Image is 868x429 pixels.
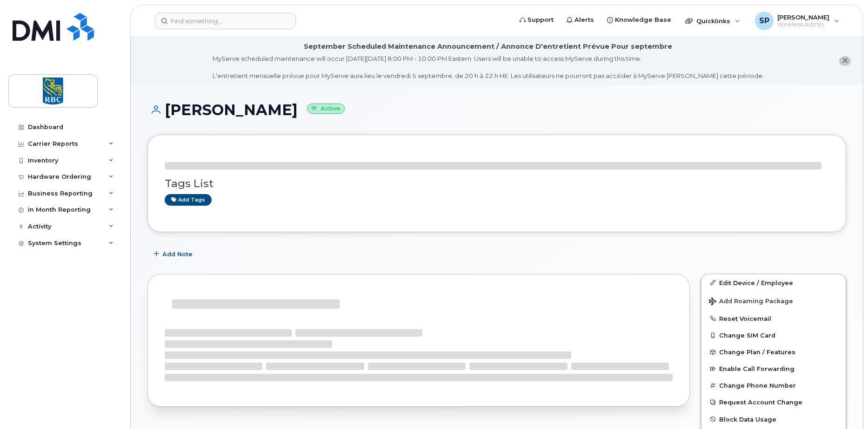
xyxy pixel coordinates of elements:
button: Change Plan / Features [701,344,846,360]
button: close notification [839,56,851,66]
button: Change Phone Number [701,377,846,394]
button: Add Note [147,246,200,263]
div: September Scheduled Maintenance Announcement / Annonce D'entretient Prévue Pour septembre [304,42,672,52]
button: Change SIM Card [701,327,846,344]
button: Add Roaming Package [701,291,846,310]
button: Enable Call Forwarding [701,360,846,377]
a: Edit Device / Employee [701,274,846,291]
button: Request Account Change [701,394,846,410]
button: Block Data Usage [701,411,846,428]
a: Add tags [165,194,212,206]
span: Add Note [162,250,193,259]
div: MyServe scheduled maintenance will occur [DATE][DATE] 8:00 PM - 10:00 PM Eastern. Users will be u... [213,54,764,80]
span: Change Plan / Features [719,349,795,356]
small: Active [307,104,345,114]
h3: Tags List [165,178,829,189]
span: Enable Call Forwarding [719,365,795,372]
span: Add Roaming Package [709,298,793,306]
h1: [PERSON_NAME] [147,102,846,118]
button: Reset Voicemail [701,310,846,327]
